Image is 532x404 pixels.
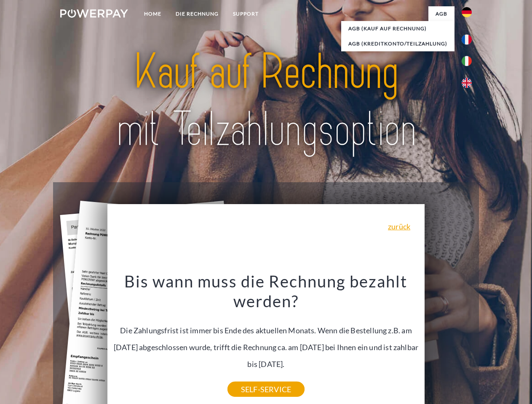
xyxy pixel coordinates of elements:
[60,9,128,18] img: logo-powerpay-white.svg
[428,6,454,21] a: agb
[341,36,454,51] a: AGB (Kreditkonto/Teilzahlung)
[462,56,472,66] img: it
[226,6,266,21] a: SUPPORT
[112,271,420,311] h3: Bis wann muss die Rechnung bezahlt werden?
[80,40,452,161] img: title-powerpay_de.svg
[168,6,226,21] a: DIE RECHNUNG
[462,7,472,17] img: de
[341,21,454,36] a: AGB (Kauf auf Rechnung)
[137,6,168,21] a: Home
[227,382,305,397] a: SELF-SERVICE
[462,35,472,45] img: fr
[112,271,420,389] div: Die Zahlungsfrist ist immer bis Ende des aktuellen Monats. Wenn die Bestellung z.B. am [DATE] abg...
[388,223,410,230] a: zurück
[462,78,472,88] img: en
